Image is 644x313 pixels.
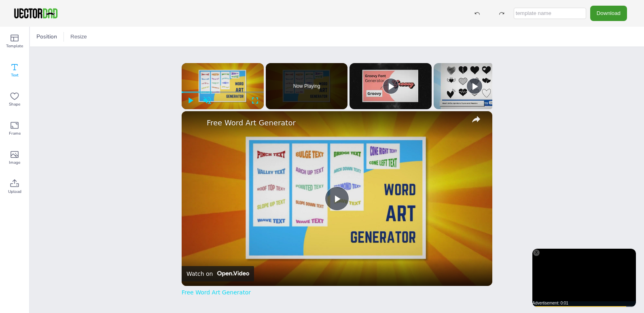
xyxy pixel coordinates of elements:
button: Play [466,78,483,94]
iframe: Advertisement [532,249,636,307]
a: Free Word Art Generator [182,289,251,296]
div: Video Player [182,63,264,109]
input: template name [514,8,586,19]
a: Free Word Art Generator [207,118,465,127]
div: Watch on [186,271,213,277]
a: Watch on Open.Video [182,266,254,281]
button: Resize [67,30,90,43]
button: Play Video [325,186,349,211]
img: Video channel logo [214,271,249,277]
span: Position [35,33,59,40]
div: X [533,250,540,256]
button: share [469,112,483,127]
div: Video Player [532,249,636,307]
div: Video Player [182,111,492,286]
span: Upload [8,188,21,195]
img: video of: Free Word Art Generator [182,111,492,286]
a: channel logo [186,116,203,132]
span: Shape [9,101,20,108]
span: Template [6,43,23,49]
button: Unmute [199,92,216,109]
div: Progress Bar [182,91,264,93]
button: Play [182,92,199,109]
button: Fullscreen [247,92,264,109]
div: Advertisement: 0:01 [532,301,636,305]
button: Play [383,78,399,94]
img: VectorDad-1.png [13,7,59,19]
span: Frame [9,130,21,137]
span: Now Playing [293,84,320,89]
span: Image [9,159,20,166]
button: Download [590,6,627,21]
span: Text [11,72,19,78]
